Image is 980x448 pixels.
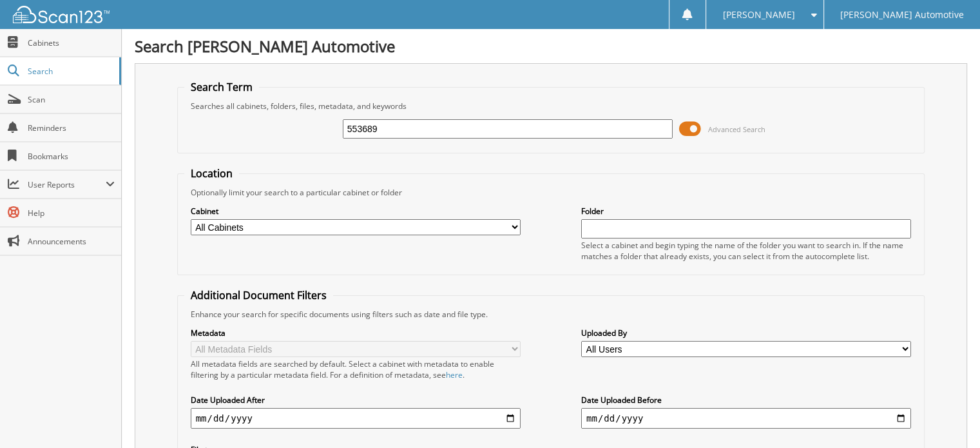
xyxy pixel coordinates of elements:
[581,394,911,405] label: Date Uploaded Before
[191,206,521,217] label: Cabinet
[191,408,521,429] input: start
[184,187,918,198] div: Optionally limit your search to a particular cabinet or folder
[191,327,521,338] label: Metadata
[28,208,115,219] span: Help
[28,179,106,190] span: User Reports
[28,37,115,48] span: Cabinets
[28,66,113,77] span: Search
[184,80,259,94] legend: Search Term
[135,35,967,57] h1: Search [PERSON_NAME] Automotive
[28,94,115,105] span: Scan
[184,101,918,112] div: Searches all cabinets, folders, files, metadata, and keywords
[191,358,521,380] div: All metadata fields are searched by default. Select a cabinet with metadata to enable filtering b...
[13,6,110,23] img: scan123-logo-white.svg
[708,124,765,134] span: Advanced Search
[184,309,918,320] div: Enhance your search for specific documents using filters such as date and file type.
[28,236,115,247] span: Announcements
[28,122,115,133] span: Reminders
[916,386,980,448] iframe: Chat Widget
[28,151,115,162] span: Bookmarks
[722,11,794,19] span: [PERSON_NAME]
[840,11,964,19] span: [PERSON_NAME] Automotive
[581,327,911,338] label: Uploaded By
[581,240,911,262] div: Select a cabinet and begin typing the name of the folder you want to search in. If the name match...
[446,369,463,380] a: here
[581,206,911,217] label: Folder
[184,288,333,302] legend: Additional Document Filters
[581,408,911,429] input: end
[191,394,521,405] label: Date Uploaded After
[184,166,239,180] legend: Location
